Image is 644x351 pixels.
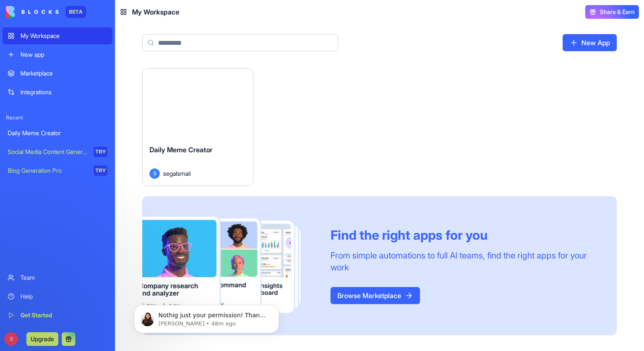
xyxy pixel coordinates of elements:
[331,287,420,304] a: Browse Marketplace
[20,292,107,301] div: Help
[6,6,59,18] img: logo
[26,334,58,343] a: Upgrade
[8,129,107,137] div: Daily Meme Creator
[142,68,253,186] a: Daily Meme CreatorSsegalsmail
[26,332,58,346] button: Upgrade
[4,332,18,346] span: S
[3,27,112,44] a: My Workspace
[94,147,107,157] div: TRY
[3,307,112,324] a: Get Started
[20,88,107,96] div: Integrations
[585,5,639,19] button: Share & Earn
[149,145,213,154] span: Daily Meme Creator
[331,249,596,273] div: From simple automations to full AI teams, find the right apps for your work
[8,148,88,156] div: Social Media Content Generator
[3,143,112,160] a: Social Media Content GeneratorTRY
[149,168,160,179] span: S
[121,287,292,347] iframe: Intercom notifications message
[3,125,112,142] a: Daily Meme Creator
[20,273,107,282] div: Team
[331,227,596,243] div: Find the right apps for you
[3,288,112,305] a: Help
[3,84,112,101] a: Integrations
[132,7,179,17] span: My Workspace
[20,32,107,40] div: My Workspace
[20,69,107,78] div: Marketplace
[563,34,617,51] a: New App
[3,162,112,179] a: Blog Generation ProTRY
[3,269,112,286] a: Team
[66,6,86,18] div: BETA
[6,6,86,18] a: BETA
[3,65,112,82] a: Marketplace
[8,166,88,175] div: Blog Generation Pro
[94,165,107,176] div: TRY
[600,8,635,16] span: Share & Earn
[142,217,317,315] img: Frame_181_egmpey.png
[3,114,112,121] span: Recent
[163,169,191,178] span: segalsmail
[20,50,107,59] div: New app
[20,311,107,319] div: Get Started
[3,46,112,63] a: New app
